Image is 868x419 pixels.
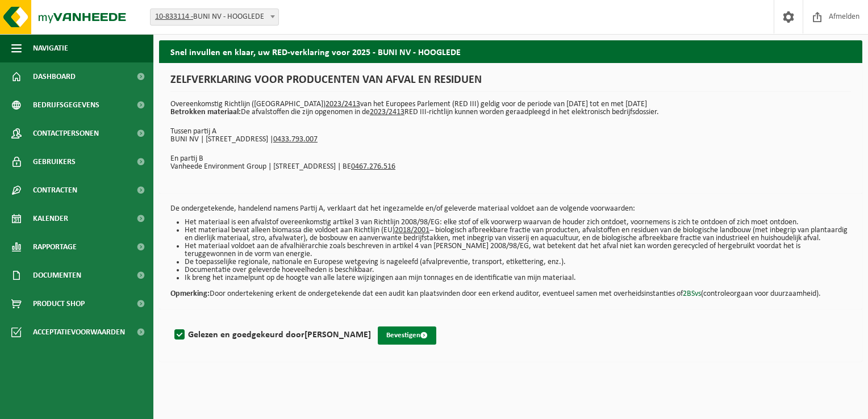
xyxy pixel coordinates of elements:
[351,162,395,171] tcxspan: Call 0467.276.516 via 3CX
[170,100,851,116] p: Overeenkomstig Richtlijn ([GEOGRAPHIC_DATA]) van het Europees Parlement (RED III) geldig voor de ...
[370,108,404,116] tcxspan: Call 2023/2413 via 3CX
[170,155,851,163] p: En partij B
[170,136,851,144] p: BUNI NV | [STREET_ADDRESS] |
[185,219,851,227] li: Het materiaal is een afvalstof overeenkomstig artikel 3 van Richtlijn 2008/98/EG: elke stof of el...
[159,40,862,62] h2: Snel invullen en klaar, uw RED-verklaring voor 2025 - BUNI NV - HOOGLEDE
[378,326,436,345] button: Bevestigen
[33,34,68,62] span: Navigatie
[325,100,360,108] tcxspan: Call 2023/2413 via 3CX
[33,62,76,91] span: Dashboard
[170,108,241,116] strong: Betrokken materiaal:
[172,326,371,343] label: Gelezen en goedgekeurd door
[273,135,318,144] tcxspan: Call 0433.793.007 via 3CX
[170,205,851,213] p: De ondergetekende, handelend namens Partij A, verklaart dat het ingezamelde en/of geleverde mater...
[683,290,701,298] a: 2BSvs
[33,91,99,119] span: Bedrijfsgegevens
[33,290,85,318] span: Product Shop
[33,176,77,204] span: Contracten
[150,9,279,26] span: 10-833114 - BUNI NV - HOOGLEDE
[33,261,81,290] span: Documenten
[185,242,851,258] li: Het materiaal voldoet aan de afvalhiërarchie zoals beschreven in artikel 4 van [PERSON_NAME] 2008...
[33,119,99,148] span: Contactpersonen
[170,74,851,92] h1: ZELFVERKLARING VOOR PRODUCENTEN VAN AFVAL EN RESIDUEN
[395,226,429,234] tcxspan: Call 2018/2001 via 3CX
[170,282,851,298] p: Door ondertekening erkent de ondergetekende dat een audit kan plaatsvinden door een erkend audito...
[33,148,76,176] span: Gebruikers
[304,330,371,340] strong: [PERSON_NAME]
[151,9,278,25] span: 10-833114 - BUNI NV - HOOGLEDE
[185,274,851,282] li: Ik breng het inzamelpunt op de hoogte van alle latere wijzigingen aan mijn tonnages en de identif...
[185,227,851,242] li: Het materiaal bevat alleen biomassa die voldoet aan Richtlijn (EU) – biologisch afbreekbare fract...
[185,258,851,266] li: De toepasselijke regionale, nationale en Europese wetgeving is nageleefd (afvalpreventie, transpo...
[33,233,77,261] span: Rapportage
[170,290,210,298] strong: Opmerking:
[33,204,68,233] span: Kalender
[155,12,193,21] tcxspan: Call 10-833114 - via 3CX
[170,163,851,171] p: Vanheede Environment Group | [STREET_ADDRESS] | BE
[185,266,851,274] li: Documentatie over geleverde hoeveelheden is beschikbaar.
[170,128,851,136] p: Tussen partij A
[33,318,125,346] span: Acceptatievoorwaarden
